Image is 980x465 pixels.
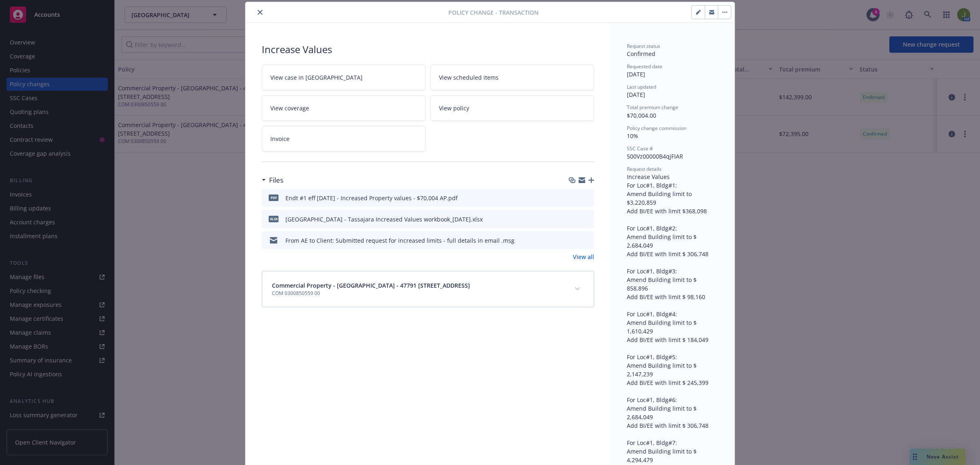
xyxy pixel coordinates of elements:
a: View coverage [262,95,425,121]
span: Policy change - Transaction [448,8,539,17]
span: $70,004.00 [627,112,656,119]
span: View coverage [270,104,309,112]
span: Request status [627,42,660,49]
button: download file [570,194,577,202]
span: pdf [269,194,278,201]
button: preview file [584,236,591,245]
span: COM 0300850559 00 [272,290,470,297]
span: 500Vz00000B4qjFIAR [627,152,683,160]
button: preview file [584,215,591,224]
span: Policy change commission [627,125,686,132]
button: download file [570,215,577,224]
span: View case in [GEOGRAPHIC_DATA] [270,73,363,82]
span: Commercial Property - [GEOGRAPHIC_DATA] - 47791 [STREET_ADDRESS] [272,281,470,290]
div: From AE to Client: Submitted request for increased limits - full details in email .msg [285,236,514,245]
span: SSC Case # [627,145,653,152]
a: View all [573,253,594,261]
span: Requested date [627,63,662,70]
div: Increase Values [262,42,594,56]
button: expand content [571,282,584,295]
span: [DATE] [627,91,645,98]
span: Request details [627,165,661,172]
span: xlsx [269,216,278,222]
a: View scheduled items [430,65,594,90]
a: View case in [GEOGRAPHIC_DATA] [262,65,425,90]
span: View scheduled items [439,73,499,82]
div: [GEOGRAPHIC_DATA] - Tassajara Increased Values workbook_[DATE].xlsx [285,215,483,224]
div: Files [262,175,283,186]
button: download file [570,236,577,245]
span: 10% [627,132,638,140]
a: Invoice [262,126,425,152]
span: [DATE] [627,70,645,78]
span: Total premium change [627,104,678,111]
span: Confirmed [627,50,655,58]
h3: Files [269,175,283,186]
button: close [255,7,265,17]
a: View policy [430,95,594,121]
span: Invoice [270,134,290,143]
span: Last updated [627,83,656,90]
span: View policy [439,104,469,112]
button: preview file [584,194,591,202]
div: Commercial Property - [GEOGRAPHIC_DATA] - 47791 [STREET_ADDRESS]COM 0300850559 00expand content [262,271,594,307]
div: Endt #1 eff [DATE] - Increased Property values - $70,004 AP.pdf [285,194,458,202]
